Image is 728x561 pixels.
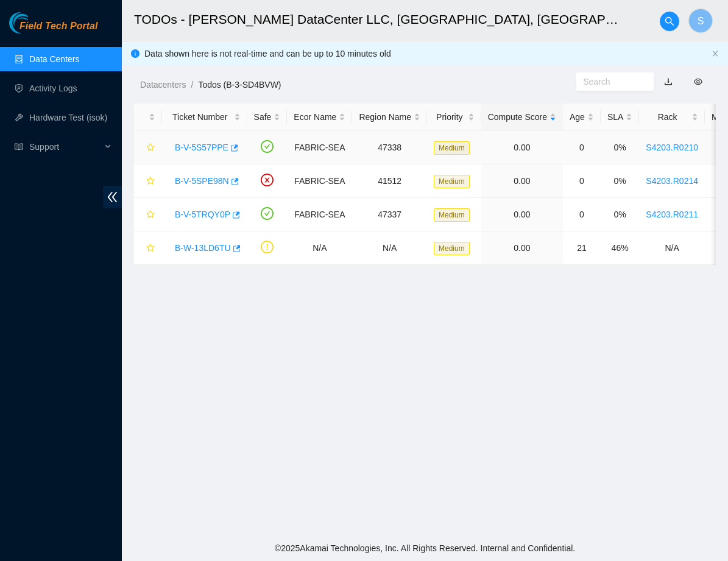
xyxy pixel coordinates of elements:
[481,231,563,265] td: 0.00
[261,207,274,220] span: check-circle
[434,141,470,155] span: Medium
[664,77,673,86] a: download
[698,13,704,29] span: S
[146,244,155,253] span: star
[601,164,639,198] td: 0%
[481,198,563,231] td: 0.00
[646,176,698,186] a: S4203.R0214
[601,231,639,265] td: 46%
[287,198,352,231] td: FABRIC-SEA
[712,50,719,57] span: close
[175,176,229,186] a: B-V-5SPE98N
[352,164,427,198] td: 41512
[563,164,601,198] td: 0
[191,80,193,90] span: /
[141,138,155,157] button: star
[563,198,601,231] td: 0
[639,231,705,265] td: N/A
[688,9,713,33] button: S
[287,231,352,265] td: N/A
[175,243,231,253] a: B-W-13LD6TU
[352,198,427,231] td: 47337
[9,22,97,38] a: Akamai TechnologiesField Tech Portal
[287,131,352,164] td: FABRIC-SEA
[434,208,470,222] span: Medium
[19,21,97,32] span: Field Tech Portal
[141,205,155,224] button: star
[646,143,698,152] a: S4203.R0210
[146,177,155,186] span: star
[29,54,79,64] a: Data Centers
[352,131,427,164] td: 47338
[146,143,155,153] span: star
[261,241,274,253] span: exclamation-circle
[141,171,155,191] button: star
[481,131,563,164] td: 0.00
[146,210,155,220] span: star
[660,12,679,31] button: search
[15,143,23,151] span: read
[481,164,563,198] td: 0.00
[122,535,728,561] footer: © 2025 Akamai Technologies, Inc. All Rights Reserved. Internal and Confidential.
[29,83,77,93] a: Activity Logs
[694,77,702,86] span: eye
[646,210,698,219] a: S4203.R0211
[583,75,637,88] input: Search
[198,80,281,90] a: Todos (B-3-SD4BVW)
[261,140,274,153] span: check-circle
[712,50,719,58] button: close
[29,135,101,159] span: Support
[261,174,274,186] span: close-circle
[655,72,682,91] button: download
[563,131,601,164] td: 0
[175,143,228,152] a: B-V-5S57PPE
[140,80,186,90] a: Datacenters
[103,186,122,208] span: double-left
[601,198,639,231] td: 0%
[434,242,470,255] span: Medium
[352,231,427,265] td: N/A
[175,210,230,219] a: B-V-5TRQY0P
[660,16,679,26] span: search
[141,238,155,258] button: star
[434,175,470,188] span: Medium
[287,164,352,198] td: FABRIC-SEA
[9,12,62,34] img: Akamai Technologies
[29,113,107,122] a: Hardware Test (isok)
[601,131,639,164] td: 0%
[563,231,601,265] td: 21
